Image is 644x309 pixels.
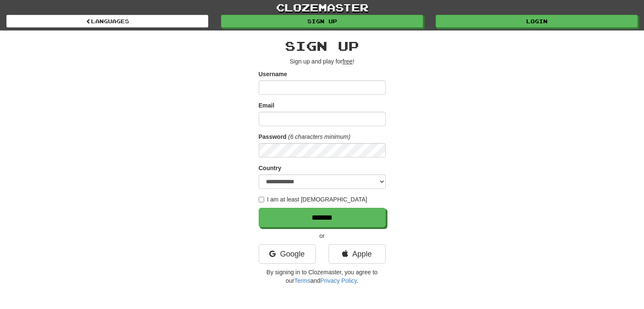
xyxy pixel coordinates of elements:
[259,195,368,204] label: I am at least [DEMOGRAPHIC_DATA]
[259,57,386,66] p: Sign up and play for !
[221,15,423,28] a: Sign up
[259,164,282,172] label: Country
[436,15,638,28] a: Login
[259,132,287,141] label: Password
[259,268,386,285] p: By signing in to Clozemaster, you agree to our and .
[259,39,386,53] h2: Sign up
[320,277,357,284] a: Privacy Policy
[288,133,351,140] em: (6 characters minimum)
[259,244,316,264] a: Google
[343,58,353,65] u: free
[6,15,208,28] a: Languages
[294,277,310,284] a: Terms
[259,197,264,202] input: I am at least [DEMOGRAPHIC_DATA]
[329,244,386,264] a: Apple
[259,70,287,78] label: Username
[259,232,386,240] p: or
[259,101,274,110] label: Email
